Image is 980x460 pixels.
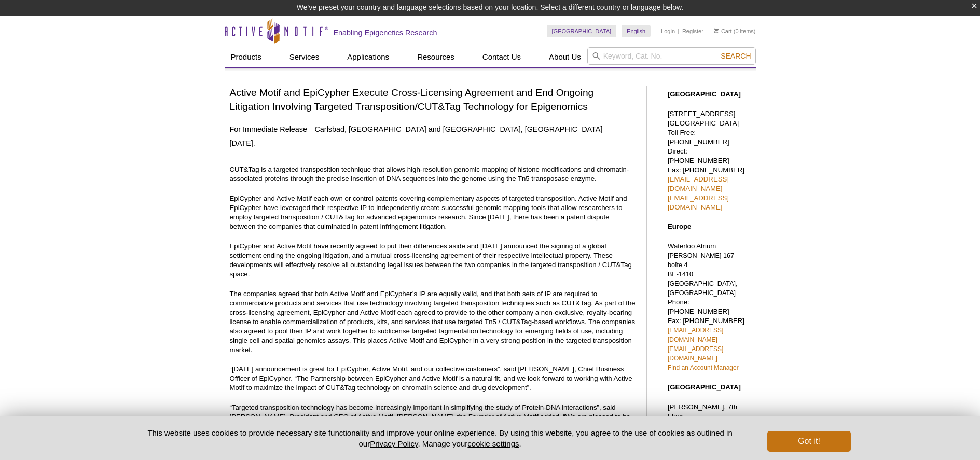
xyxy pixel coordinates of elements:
[668,109,751,212] p: [STREET_ADDRESS] [GEOGRAPHIC_DATA] Toll Free: [PHONE_NUMBER] Direct: [PHONE_NUMBER] Fax: [PHONE_N...
[682,27,703,35] a: Register
[721,52,751,60] span: Search
[230,122,636,150] h2: For Immediate Release—Carlsbad, [GEOGRAPHIC_DATA] and [GEOGRAPHIC_DATA], [GEOGRAPHIC_DATA] —[DATE].
[717,51,754,61] button: Search
[283,47,326,67] a: Services
[668,175,729,192] a: [EMAIL_ADDRESS][DOMAIN_NAME]
[370,439,418,448] a: Privacy Policy
[230,403,636,431] p: “Targeted transposition technology has become increasingly important in simplifying the study of ...
[411,47,461,67] a: Resources
[547,25,617,37] a: [GEOGRAPHIC_DATA]
[668,242,751,372] p: Waterloo Atrium Phone: [PHONE_NUMBER] Fax: [PHONE_NUMBER]
[668,327,723,343] a: [EMAIL_ADDRESS][DOMAIN_NAME]
[714,25,756,37] li: (0 items)
[467,439,519,448] button: cookie settings
[476,47,527,67] a: Contact Us
[668,364,739,371] a: Find an Account Manager
[341,47,395,67] a: Applications
[130,427,751,449] p: This website uses cookies to provide necessary site functionality and improve your online experie...
[230,86,636,115] h1: Active Motif and EpiCypher Execute Cross-Licensing Agreement and End Ongoing Litigation Involving...
[230,194,636,231] p: EpiCypher and Active Motif each own or control patents covering complementary aspects of targeted...
[668,90,741,98] strong: [GEOGRAPHIC_DATA]
[543,47,587,67] a: About Us
[714,27,732,35] a: Cart
[230,289,636,355] p: The companies agreed that both Active Motif and EpiCypher’s IP are equally valid, and that both s...
[668,194,729,211] a: [EMAIL_ADDRESS][DOMAIN_NAME]
[622,25,651,37] a: English
[678,25,680,37] li: |
[714,28,719,33] img: Your Cart
[334,28,437,37] h2: Enabling Epigenetics Research
[587,47,756,65] input: Keyword, Cat. No.
[668,383,741,391] strong: [GEOGRAPHIC_DATA]
[230,365,636,393] p: “[DATE] announcement is great for EpiCypher, Active Motif, and our collective customers”, said [P...
[668,222,691,230] strong: Europe
[668,345,723,362] a: [EMAIL_ADDRESS][DOMAIN_NAME]
[225,47,268,67] a: Products
[230,165,636,184] p: CUT&Tag is a targeted transposition technique that allows high-resolution genomic mapping of hist...
[661,27,675,35] a: Login
[230,242,636,279] p: EpiCypher and Active Motif have recently agreed to put their differences aside and [DATE] announc...
[767,431,850,452] button: Got it!
[668,252,740,297] span: [PERSON_NAME] 167 – boîte 4 BE-1410 [GEOGRAPHIC_DATA], [GEOGRAPHIC_DATA]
